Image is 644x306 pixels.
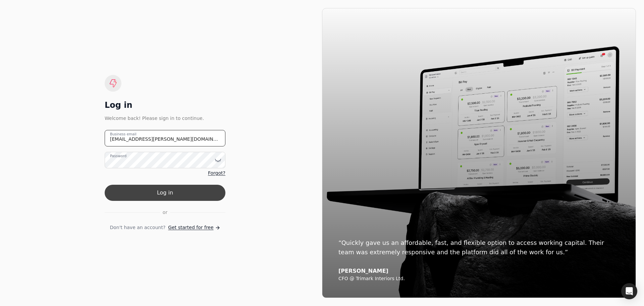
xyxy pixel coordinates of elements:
[105,100,225,111] div: Log in
[110,154,126,159] label: Password
[208,170,225,177] a: Forgot?
[163,209,167,216] span: or
[105,115,225,122] div: Welcome back! Please sign in to continue.
[168,224,220,231] a: Get started for free
[338,276,620,282] div: CFO @ Trimark Interiors Ltd.
[338,238,620,257] div: “Quickly gave us an affordable, fast, and flexible option to access working capital. Their team w...
[338,268,620,274] div: [PERSON_NAME]
[168,224,213,231] span: Get started for free
[110,224,165,231] span: Don't have an account?
[110,132,137,137] label: Business email
[105,185,225,201] button: Log in
[621,283,637,299] div: Open Intercom Messenger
